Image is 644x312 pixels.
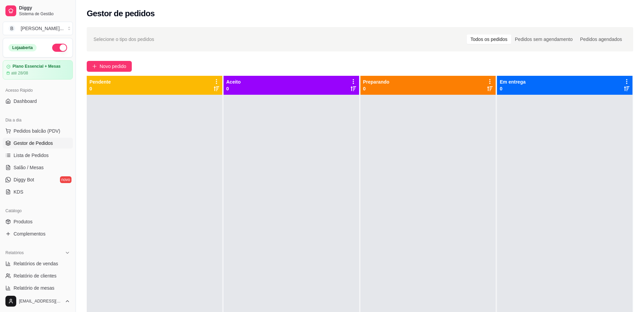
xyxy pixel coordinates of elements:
a: Relatórios de vendas [3,258,73,269]
span: Diggy [19,5,70,11]
span: Selecione o tipo dos pedidos [94,36,154,43]
a: Salão / Mesas [3,162,73,173]
p: 0 [363,85,390,92]
span: Gestor de Pedidos [14,140,53,147]
a: Lista de Pedidos [3,150,73,161]
span: Relatórios de vendas [14,260,58,267]
a: DiggySistema de Gestão [3,3,73,19]
span: Dashboard [14,98,37,105]
div: Todos os pedidos [467,35,511,44]
span: KDS [14,188,23,195]
p: 0 [226,85,241,92]
span: Relatório de mesas [14,285,55,291]
span: Diggy Bot [14,176,34,183]
span: Relatórios [5,250,24,255]
a: Dashboard [3,96,73,107]
div: Acesso Rápido [3,85,73,96]
span: Novo pedido [100,63,126,70]
article: Plano Essencial + Mesas [13,64,61,69]
div: Pedidos agendados [576,35,626,44]
span: Relatório de clientes [14,272,57,279]
button: Alterar Status [52,44,67,52]
p: 0 [500,85,525,92]
div: Catálogo [3,205,73,216]
p: 0 [89,85,111,92]
p: Preparando [363,79,390,85]
div: [PERSON_NAME] ... [21,25,64,32]
span: Pedidos balcão (PDV) [14,128,60,134]
button: [EMAIL_ADDRESS][DOMAIN_NAME] [3,293,73,309]
article: até 28/08 [11,70,28,76]
span: [EMAIL_ADDRESS][DOMAIN_NAME] [19,298,62,304]
span: Salão / Mesas [14,164,44,171]
a: Relatório de clientes [3,270,73,281]
span: Sistema de Gestão [19,11,70,17]
span: Lista de Pedidos [14,152,49,159]
div: Dia a dia [3,115,73,126]
a: KDS [3,186,73,197]
h2: Gestor de pedidos [87,8,155,19]
div: Pedidos sem agendamento [511,35,576,44]
p: Pendente [89,79,111,85]
a: Relatório de mesas [3,283,73,293]
button: Select a team [3,22,73,35]
span: Produtos [14,218,33,225]
p: Em entrega [500,79,525,85]
a: Gestor de Pedidos [3,138,73,149]
span: B [8,25,15,32]
p: Aceito [226,79,241,85]
button: Pedidos balcão (PDV) [3,126,73,136]
span: plus [92,64,97,69]
a: Plano Essencial + Mesasaté 28/08 [3,60,73,80]
button: Novo pedido [87,61,132,72]
div: Loja aberta [8,44,37,51]
span: Complementos [14,230,45,237]
a: Diggy Botnovo [3,174,73,185]
a: Produtos [3,216,73,227]
a: Complementos [3,228,73,239]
